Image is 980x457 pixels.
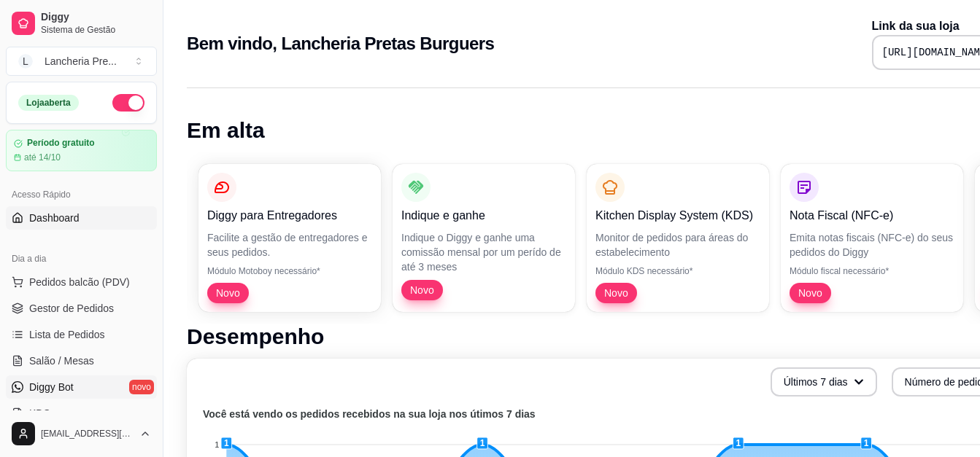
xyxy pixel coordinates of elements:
button: Indique e ganheIndique o Diggy e ganhe uma comissão mensal por um perído de até 3 mesesNovo [393,164,575,312]
tspan: 1 [215,440,219,449]
p: Facilite a gestão de entregadores e seus pedidos. [207,230,372,259]
span: Gestor de Pedidos [29,301,114,316]
button: Select a team [6,47,157,76]
p: Indique o Diggy e ganhe uma comissão mensal por um perído de até 3 meses [401,230,566,274]
a: Diggy Botnovo [6,375,157,399]
button: Últimos 7 dias [771,367,877,397]
p: Módulo KDS necessário* [595,265,760,277]
span: Novo [404,283,440,297]
div: Loja aberta [18,95,79,111]
p: Nota Fiscal (NFC-e) [790,207,954,224]
button: Nota Fiscal (NFC-e)Emita notas fiscais (NFC-e) do seus pedidos do DiggyMódulo fiscal necessário*Novo [781,164,963,312]
div: Acesso Rápido [6,183,157,206]
span: Dashboard [29,211,80,225]
span: Sistema de Gestão [41,24,151,36]
p: Módulo Motoboy necessário* [207,265,372,277]
button: Kitchen Display System (KDS)Monitor de pedidos para áreas do estabelecimentoMódulo KDS necessário... [587,164,769,312]
span: Novo [792,286,828,300]
span: KDS [29,406,50,421]
span: Salão / Mesas [29,354,94,368]
a: DiggySistema de Gestão [6,6,157,41]
a: Período gratuitoaté 14/10 [6,130,157,171]
span: L [18,54,33,69]
a: Lista de Pedidos [6,323,157,346]
p: Kitchen Display System (KDS) [595,207,760,224]
p: Emita notas fiscais (NFC-e) do seus pedidos do Diggy [790,230,954,259]
button: [EMAIL_ADDRESS][DOMAIN_NAME] [6,416,157,451]
span: Lista de Pedidos [29,327,105,342]
button: Alterar Status [112,94,144,112]
span: Novo [598,286,634,300]
text: Você está vendo os pedidos recebidos na sua loja nos útimos 7 dias [203,408,536,420]
a: Salão / Mesas [6,349,157,372]
span: Diggy [41,11,151,24]
span: Novo [210,286,246,300]
article: Período gratuito [27,138,95,149]
p: Diggy para Entregadores [207,207,372,224]
p: Indique e ganhe [401,207,566,224]
div: Lancheria Pre ... [45,54,117,69]
button: Diggy para EntregadoresFacilite a gestão de entregadores e seus pedidos.Módulo Motoboy necessário... [198,164,381,312]
h2: Bem vindo, Lancheria Pretas Burguers [187,32,494,55]
div: Dia a dia [6,247,157,270]
button: Pedidos balcão (PDV) [6,270,157,294]
a: Gestor de Pedidos [6,297,157,320]
p: Módulo fiscal necessário* [790,265,954,277]
span: [EMAIL_ADDRESS][DOMAIN_NAME] [41,428,134,440]
span: Pedidos balcão (PDV) [29,275,130,289]
span: Diggy Bot [29,380,74,394]
article: até 14/10 [24,152,61,163]
a: KDS [6,402,157,425]
p: Monitor de pedidos para áreas do estabelecimento [595,230,760,259]
a: Dashboard [6,206,157,230]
